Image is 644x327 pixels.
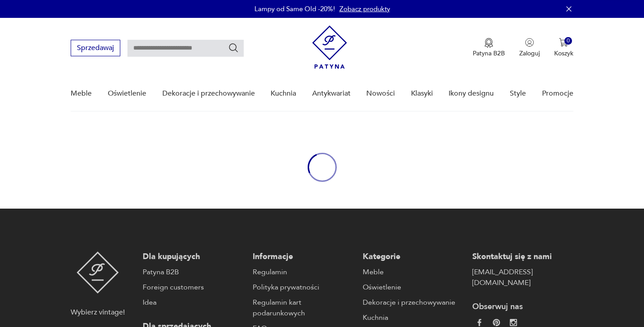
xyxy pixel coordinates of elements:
[363,252,464,262] p: Kategorie
[411,76,433,111] a: Klasyki
[473,38,505,58] button: Patyna B2B
[519,38,540,58] button: Zaloguj
[473,49,505,58] p: Patyna B2B
[162,76,255,111] a: Dekoracje i przechowywanie
[525,38,534,47] img: Ikonka użytkownika
[363,312,464,323] a: Kuchnia
[71,307,125,318] p: Wybierz vintage!
[254,4,335,13] p: Lampy od Same Old -20%!
[542,76,573,111] a: Promocje
[449,76,494,111] a: Ikony designu
[312,76,351,111] a: Antykwariat
[143,267,244,277] a: Patyna B2B
[510,76,526,111] a: Style
[253,252,354,262] p: Informacje
[554,38,573,58] button: 0Koszyk
[476,319,483,326] img: da9060093f698e4c3cedc1453eec5031.webp
[253,282,354,293] a: Polityka prywatności
[312,25,347,69] img: Patyna - sklep z meblami i dekoracjami vintage
[472,302,573,312] p: Obserwuj nas
[363,282,464,293] a: Oświetlenie
[510,319,517,326] img: c2fd9cf7f39615d9d6839a72ae8e59e5.webp
[71,40,120,56] button: Sprzedawaj
[484,38,493,48] img: Ikona medalu
[363,297,464,308] a: Dekoracje i przechowywanie
[228,42,239,53] button: Szukaj
[363,267,464,277] a: Meble
[143,282,244,293] a: Foreign customers
[253,267,354,277] a: Regulamin
[143,297,244,308] a: Idea
[564,37,572,45] div: 0
[143,252,244,262] p: Dla kupujących
[554,49,573,58] p: Koszyk
[473,38,505,58] a: Ikona medaluPatyna B2B
[108,76,146,111] a: Oświetlenie
[253,297,354,319] a: Regulamin kart podarunkowych
[76,252,119,293] img: Patyna - sklep z meblami i dekoracjami vintage
[71,76,92,111] a: Meble
[472,252,573,262] p: Skontaktuj się z nami
[472,267,573,288] a: [EMAIL_ADDRESS][DOMAIN_NAME]
[559,38,568,47] img: Ikona koszyka
[271,76,296,111] a: Kuchnia
[493,319,500,326] img: 37d27d81a828e637adc9f9cb2e3d3a8a.webp
[339,4,390,13] a: Zobacz produkty
[71,46,120,52] a: Sprzedawaj
[519,49,540,58] p: Zaloguj
[366,76,395,111] a: Nowości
